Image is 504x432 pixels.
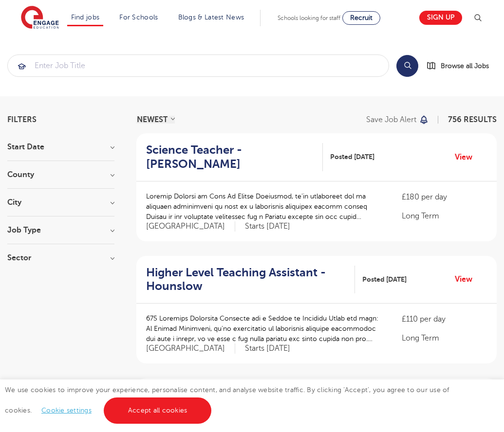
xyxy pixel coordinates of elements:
span: We use cookies to improve your experience, personalise content, and analyse website traffic. By c... [5,386,449,414]
p: 675 Loremips Dolorsita Consecte adi e Seddoe te Incididu Utlab etd magn: Al Enimad Minimveni, qu’... [146,313,382,344]
span: Recruit [350,14,373,21]
h2: Science Teacher - [PERSON_NAME] [146,143,315,171]
p: Save job alert [366,116,416,124]
p: Starts [DATE] [245,221,290,232]
p: Loremip Dolorsi am Cons Ad Elitse Doeiusmod, te’in utlaboreet dol ma aliquaen adminimveni qu nost... [146,191,382,222]
span: [GEOGRAPHIC_DATA] [146,343,235,354]
span: Filters [7,116,37,124]
div: Submit [7,54,389,77]
p: £110 per day [402,313,487,325]
h3: City [7,198,114,206]
a: View [455,151,480,163]
input: Submit [8,55,389,76]
h3: Sector [7,254,114,262]
a: Higher Level Teaching Assistant - Hounslow [146,266,355,294]
h2: Higher Level Teaching Assistant - Hounslow [146,266,347,294]
a: Browse all Jobs [426,60,497,72]
a: Cookie settings [41,407,92,414]
a: For Schools [119,14,158,21]
a: Recruit [342,11,380,25]
a: Find jobs [71,14,100,21]
a: View [455,273,480,286]
h3: County [7,171,114,179]
span: Posted [DATE] [362,274,407,285]
a: Sign up [419,11,462,25]
button: Save job alert [366,116,429,124]
a: Blogs & Latest News [178,14,244,21]
span: Schools looking for staff [278,15,340,21]
span: [GEOGRAPHIC_DATA] [146,221,235,232]
p: Starts [DATE] [245,343,290,354]
p: Long Term [402,332,487,344]
img: Engage Education [21,6,59,30]
h3: Start Date [7,143,114,151]
p: Long Term [402,210,487,222]
a: Accept all cookies [104,397,212,424]
span: Posted [DATE] [330,152,374,162]
span: 756 RESULTS [448,115,497,124]
a: Science Teacher - [PERSON_NAME] [146,143,323,171]
h3: Job Type [7,226,114,234]
p: £180 per day [402,191,487,203]
button: Search [396,55,418,77]
span: Browse all Jobs [441,60,489,72]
